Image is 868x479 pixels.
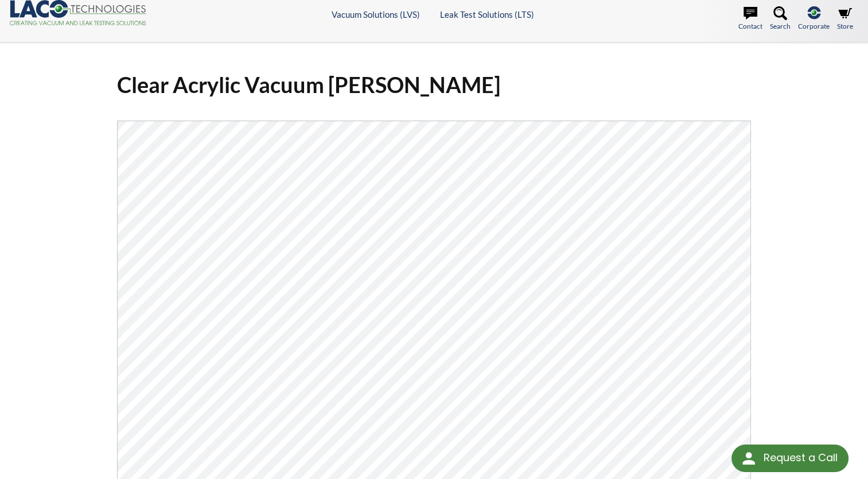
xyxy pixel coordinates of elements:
[440,9,534,20] a: Leak Test Solutions (LTS)
[763,445,837,471] div: Request a Call
[731,445,848,472] div: Request a Call
[739,449,758,468] img: round button
[837,6,853,32] a: Store
[798,21,830,32] span: Corporate
[738,6,762,32] a: Contact
[332,9,420,20] a: Vacuum Solutions (LVS)
[770,6,791,32] a: Search
[117,71,751,99] h1: Clear Acrylic Vacuum [PERSON_NAME]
